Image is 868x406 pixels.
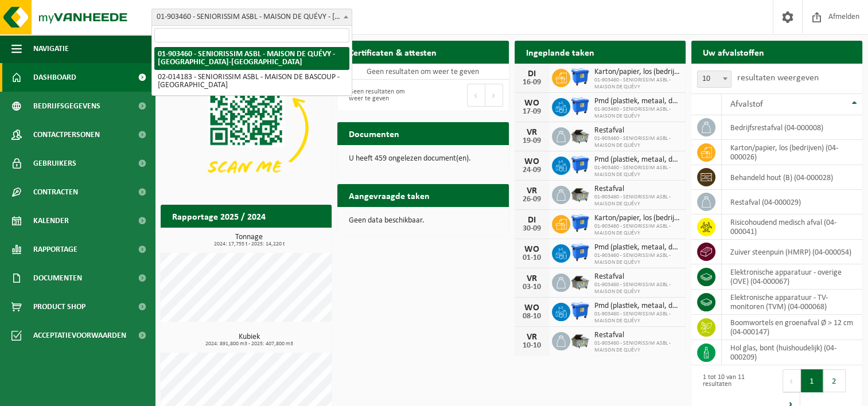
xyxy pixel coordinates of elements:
[520,166,543,174] div: 24-09
[33,264,82,292] span: Documenten
[594,194,680,208] span: 01-903460 - SENIORISSIM ASBL - MAISON DE QUÉVY
[246,227,330,250] a: Bekijk rapportage
[520,283,543,291] div: 03-10
[33,321,126,350] span: Acceptatievoorwaarden
[349,217,497,225] p: Geen data beschikbaar.
[166,233,332,247] h3: Tonnage
[337,184,441,206] h2: Aangevraagde taken
[166,333,332,347] h3: Kubiek
[570,213,590,233] img: WB-1100-HPE-BE-01
[737,73,819,83] label: resultaten weergeven
[783,369,801,392] button: Previous
[33,292,85,321] span: Product Shop
[570,155,590,174] img: WB-1100-HPE-BE-01
[485,84,503,107] button: Next
[520,157,543,166] div: WO
[520,313,543,321] div: 08-10
[722,340,862,365] td: hol glas, bont (huishoudelijk) (04-000209)
[520,128,543,137] div: VR
[467,84,485,107] button: Previous
[33,235,77,264] span: Rapportage
[520,254,543,262] div: 01-10
[520,196,543,204] div: 26-09
[570,184,590,204] img: WB-5000-GAL-GY-01
[33,92,100,120] span: Bedrijfsgegevens
[594,282,680,295] span: 01-903460 - SENIORISSIM ASBL - MAISON DE QUÉVY
[594,106,680,120] span: 01-903460 - SENIORISSIM ASBL - MAISON DE QUÉVY
[161,205,277,227] h2: Rapportage 2025 / 2024
[520,342,543,350] div: 10-10
[151,9,352,26] span: 01-903460 - SENIORISSIM ASBL - MAISON DE QUÉVY - QUÉVY-LE-GRAND
[823,369,846,392] button: 2
[594,302,680,311] span: Pmd (plastiek, metaal, drankkartons) (bedrijven)
[343,83,417,108] div: Geen resultaten om weer te geven
[594,340,680,354] span: 01-903460 - SENIORISSIM ASBL - MAISON DE QUÉVY
[722,290,862,315] td: elektronische apparatuur - TV-monitoren (TVM) (04-000068)
[570,96,590,116] img: WB-1100-HPE-BE-01
[570,330,590,350] img: WB-5000-GAL-GY-01
[570,301,590,321] img: WB-1100-HPE-BE-01
[722,264,862,290] td: elektronische apparatuur - overige (OVE) (04-000067)
[520,303,543,313] div: WO
[594,223,680,237] span: 01-903460 - SENIORISSIM ASBL - MAISON DE QUÉVY
[570,67,590,87] img: WB-1100-HPE-BE-01
[520,216,543,225] div: DI
[722,115,862,140] td: bedrijfsrestafval (04-000008)
[515,41,606,63] h2: Ingeplande taken
[520,245,543,254] div: WO
[697,71,731,88] span: 10
[594,126,680,135] span: Restafval
[570,126,590,145] img: WB-5000-GAL-GY-01
[801,369,823,392] button: 1
[594,185,680,194] span: Restafval
[33,34,69,63] span: Navigatie
[722,214,862,240] td: risicohoudend medisch afval (04-000041)
[730,100,763,109] span: Afvalstof
[594,243,680,252] span: Pmd (plastiek, metaal, drankkartons) (bedrijven)
[570,243,590,262] img: WB-1100-HPE-BE-01
[594,97,680,106] span: Pmd (plastiek, metaal, drankkartons) (bedrijven)
[594,252,680,266] span: 01-903460 - SENIORISSIM ASBL - MAISON DE QUÉVY
[166,241,332,247] span: 2024: 17,755 t - 2025: 14,220 t
[337,122,411,145] h2: Documenten
[33,120,100,149] span: Contactpersonen
[337,64,508,80] td: Geen resultaten om weer te geven
[520,274,543,283] div: VR
[154,47,349,70] li: 01-903460 - SENIORISSIM ASBL - MAISON DE QUÉVY - [GEOGRAPHIC_DATA]-[GEOGRAPHIC_DATA]
[722,140,862,165] td: karton/papier, los (bedrijven) (04-000026)
[698,71,731,87] span: 10
[722,190,862,214] td: restafval (04-000029)
[520,108,543,116] div: 17-09
[520,99,543,108] div: WO
[520,79,543,87] div: 16-09
[594,155,680,165] span: Pmd (plastiek, metaal, drankkartons) (bedrijven)
[154,70,349,93] li: 02-014183 - SENIORISSIM ASBL - MAISON DE BASCOUP - [GEOGRAPHIC_DATA]
[520,186,543,196] div: VR
[594,165,680,178] span: 01-903460 - SENIORISSIM ASBL - MAISON DE QUÉVY
[722,315,862,340] td: boomwortels en groenafval Ø > 12 cm (04-000147)
[594,68,680,77] span: Karton/papier, los (bedrijven)
[691,41,776,63] h2: Uw afvalstoffen
[33,63,76,92] span: Dashboard
[594,214,680,223] span: Karton/papier, los (bedrijven)
[33,178,78,206] span: Contracten
[570,272,590,291] img: WB-5000-GAL-GY-01
[152,9,352,25] span: 01-903460 - SENIORISSIM ASBL - MAISON DE QUÉVY - QUÉVY-LE-GRAND
[594,77,680,91] span: 01-903460 - SENIORISSIM ASBL - MAISON DE QUÉVY
[594,331,680,340] span: Restafval
[33,149,76,178] span: Gebruikers
[166,341,332,347] span: 2024: 891,800 m3 - 2025: 407,800 m3
[520,69,543,79] div: DI
[33,206,69,235] span: Kalender
[594,135,680,149] span: 01-903460 - SENIORISSIM ASBL - MAISON DE QUÉVY
[520,137,543,145] div: 19-09
[722,240,862,264] td: zuiver steenpuin (HMRP) (04-000054)
[520,225,543,233] div: 30-09
[520,333,543,342] div: VR
[349,155,497,163] p: U heeft 459 ongelezen document(en).
[722,165,862,190] td: behandeld hout (B) (04-000028)
[594,272,680,282] span: Restafval
[337,41,448,63] h2: Certificaten & attesten
[161,64,332,192] img: Download de VHEPlus App
[594,311,680,325] span: 01-903460 - SENIORISSIM ASBL - MAISON DE QUÉVY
